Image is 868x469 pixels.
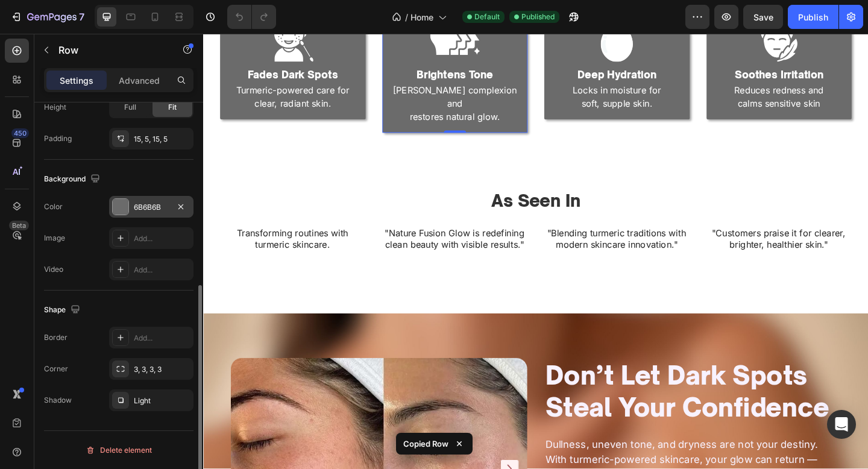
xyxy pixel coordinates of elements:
p: Locks in moisture for [375,54,525,69]
p: Settings [60,74,93,87]
p: soft, supple skin. [375,69,525,83]
h2: Don’t Let Dark Spots Steal Your Confidence [371,353,693,426]
h2: As Seen In [18,169,705,195]
iframe: Design area [203,34,868,469]
div: Border [44,332,68,343]
div: Image [44,233,65,244]
span: Fit [168,102,177,113]
p: "Customers praise it for clearer, brighter, healthier skin." [549,210,705,236]
span: Save [753,12,773,22]
button: Delete element [44,441,193,460]
p: Turmeric-powered care for clear, radiant skin. [22,54,172,83]
div: Padding [44,133,72,144]
h2: Brightens Tone [198,37,350,53]
p: Transforming routines with turmeric skincare. [19,210,175,236]
div: 3, 3, 3, 3 [134,364,190,375]
div: Corner [44,364,68,374]
div: 6B6B6B [134,202,169,213]
span: Default [474,11,500,22]
p: Reduces redness and [552,54,702,69]
button: Save [743,5,783,29]
div: Add... [134,233,190,244]
p: 7 [79,10,84,24]
div: Add... [134,333,190,344]
div: 15, 5, 15, 5 [134,134,190,145]
h2: Fades Dark Spots [21,37,174,53]
span: / [405,11,408,24]
p: Row [58,43,161,57]
p: Copied Row [403,438,448,450]
span: Full [124,102,136,113]
p: restores natural glow. [199,83,349,98]
div: Add... [134,265,190,275]
div: Shape [44,302,83,318]
button: Publish [788,5,838,29]
div: Video [44,264,63,275]
div: Beta [9,221,29,230]
p: "Nature Fusion Glow is redefining clean beauty with visible results." [196,210,352,236]
span: Home [410,11,433,24]
p: Advanced [119,74,160,87]
p: "Blending turmeric traditions with modern skincare innovation." [372,210,528,236]
div: Shadow [44,395,72,406]
span: Published [521,11,555,22]
p: [PERSON_NAME] complexion and [199,54,349,83]
button: 7 [5,5,90,29]
div: Undo/Redo [227,5,276,29]
h2: Soothes Irritation [550,37,703,53]
div: Background [44,171,102,187]
div: Height [44,102,66,113]
div: Open Intercom Messenger [827,410,856,439]
div: Publish [798,11,828,24]
div: Delete element [86,443,152,458]
div: Light [134,395,190,406]
h2: Deep Hydration [374,37,526,53]
div: Color [44,201,63,212]
p: calms sensitive skin [552,69,702,83]
div: 450 [11,128,29,138]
